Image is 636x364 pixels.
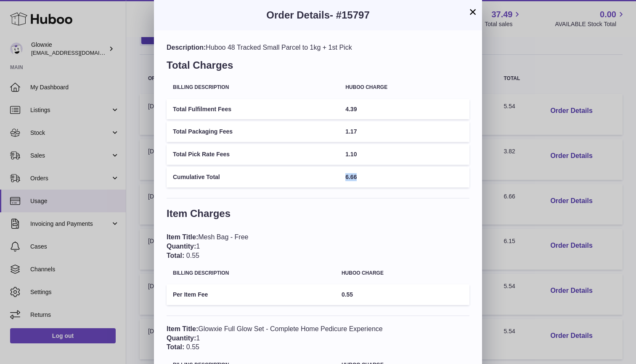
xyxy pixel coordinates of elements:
span: Total: [167,343,184,351]
td: Total Fulfilment Fees [167,99,339,120]
td: Total Packaging Fees [167,121,339,142]
span: Quantity: [167,243,196,250]
span: 4.39 [345,106,357,112]
td: Cumulative Total [167,167,339,187]
span: 0.55 [342,291,353,298]
span: 1.10 [345,151,357,158]
div: Mesh Bag - Free 1 [167,233,469,260]
span: 0.55 [186,343,199,351]
h3: Total Charges [167,59,469,76]
span: 6.66 [345,174,357,180]
td: Per Item Fee [167,284,335,305]
th: Huboo charge [339,78,469,96]
th: Huboo charge [335,264,469,282]
h3: Item Charges [167,207,469,225]
th: Billing Description [167,264,335,282]
th: Billing Description [167,78,339,96]
span: Total: [167,252,184,259]
div: Huboo 48 Tracked Small Parcel to 1kg + 1st Pick [167,43,469,52]
span: 1.17 [345,128,357,135]
span: Description: [167,44,206,51]
div: Glowxie Full Glow Set - Complete Home Pedicure Experience 1 [167,324,469,352]
span: Item Title: [167,325,198,332]
span: Item Title: [167,233,198,241]
span: Quantity: [167,335,196,342]
span: 0.55 [186,252,199,259]
button: × [468,7,478,17]
span: - #15797 [330,9,370,21]
h3: Order Details [167,8,469,22]
td: Total Pick Rate Fees [167,144,339,165]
